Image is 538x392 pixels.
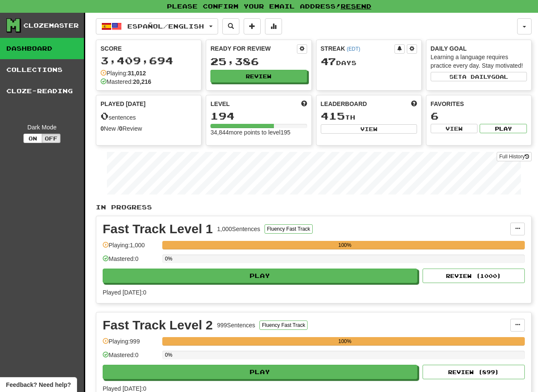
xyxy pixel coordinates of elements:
button: More stats [265,18,282,34]
div: 100% [165,337,525,346]
button: View [431,124,478,133]
button: Español/English [96,18,218,34]
div: Streak [321,44,394,53]
button: Seta dailygoal [431,72,527,81]
span: Español / English [127,23,204,30]
div: Day s [321,56,417,67]
button: Play [480,124,527,133]
button: Fluency Fast Track [259,320,308,330]
div: sentences [101,111,197,122]
div: Mastered: 0 [103,351,158,365]
button: Play [103,269,417,283]
div: 3,409,694 [101,55,197,66]
button: Review (899) [423,365,525,379]
div: 25,386 [210,56,307,67]
span: Open feedback widget [6,381,71,389]
strong: 0 [119,125,123,132]
div: 999 Sentences [217,321,256,329]
div: Daily Goal [431,44,527,53]
button: View [321,124,417,134]
div: Clozemaster [23,21,79,30]
div: Mastered: 0 [103,255,158,269]
div: New / Review [101,124,197,133]
a: (EDT) [347,46,360,52]
span: Played [DATE]: 0 [103,289,146,296]
strong: 0 [101,125,104,132]
div: Mastered: [101,77,151,86]
span: Leaderboard [321,100,367,108]
a: Resend [341,3,371,10]
div: 6 [431,111,527,121]
button: Fluency Fast Track [265,224,313,234]
div: Score [101,44,197,53]
div: Playing: 999 [103,337,158,351]
span: Level [210,100,230,108]
div: Playing: 1,000 [103,241,158,255]
div: Ready for Review [210,44,296,53]
span: a daily [462,74,491,80]
div: Learning a language requires practice every day. Stay motivated! [431,53,527,70]
div: Favorites [431,100,527,108]
span: Played [DATE] [101,100,146,108]
button: Off [42,134,60,143]
span: 0 [101,110,109,122]
div: Fast Track Level 1 [103,223,213,235]
strong: 20,216 [133,78,151,85]
div: Fast Track Level 2 [103,319,213,332]
button: Review [210,70,307,83]
span: 415 [321,110,345,122]
span: Score more points to level up [301,100,307,108]
div: 34,844 more points to level 195 [210,128,307,137]
span: This week in points, UTC [411,100,417,108]
div: Playing: [101,69,146,77]
div: th [321,111,417,122]
div: 194 [210,111,307,121]
span: Played [DATE]: 0 [103,385,146,392]
button: Add sentence to collection [244,18,261,34]
strong: 31,012 [128,70,146,77]
button: Review (1000) [423,269,525,283]
div: 100% [165,241,525,249]
p: In Progress [96,203,532,212]
a: Full History [497,152,532,161]
button: Play [103,365,417,379]
div: Dark Mode [6,123,78,132]
span: 47 [321,55,336,67]
div: 1,000 Sentences [217,225,260,233]
button: On [23,134,42,143]
button: Search sentences [222,18,239,34]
